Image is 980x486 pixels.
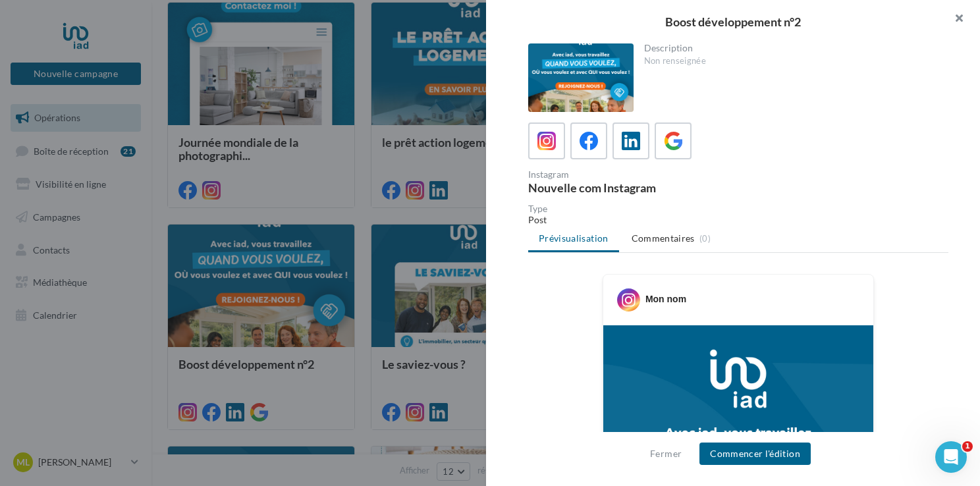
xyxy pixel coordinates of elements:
button: Fermer [645,446,687,462]
span: Commentaires [632,232,695,245]
button: Commencer l'édition [699,443,811,465]
div: Post [528,213,948,227]
div: Nouvelle com Instagram [528,182,733,194]
div: Non renseignée [644,55,939,67]
iframe: Intercom live chat [935,441,967,473]
div: Type [528,204,948,213]
div: Mon nom [645,292,686,306]
span: (0) [699,233,711,244]
div: Boost développement n°2 [507,16,959,28]
span: 1 [962,441,973,452]
div: Instagram [528,170,733,179]
div: Description [644,43,939,53]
